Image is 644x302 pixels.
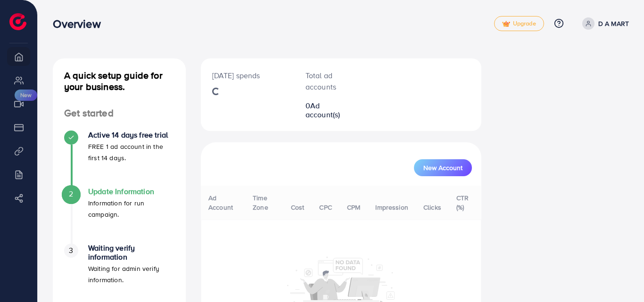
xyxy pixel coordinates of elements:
h3: Overview [53,17,108,31]
h4: Get started [53,107,186,119]
img: logo [9,13,26,30]
h2: 0 [305,101,353,119]
h4: A quick setup guide for your business. [53,70,186,92]
h4: Update Information [88,187,174,196]
span: 3 [69,245,73,256]
p: [DATE] spends [212,70,283,81]
p: D A MART [598,18,629,29]
img: tick [502,21,510,27]
span: New Account [423,164,462,171]
span: 2 [69,188,73,199]
p: Information for run campaign. [88,197,174,220]
li: Active 14 days free trial [53,131,186,187]
a: tickUpgrade [494,16,544,31]
li: Update Information [53,187,186,244]
h4: Active 14 days free trial [88,131,174,139]
p: Waiting for admin verify information. [88,263,174,286]
span: Ad account(s) [305,100,340,120]
p: Total ad accounts [305,70,353,92]
li: Waiting verify information [53,244,186,300]
button: New Account [414,159,472,176]
span: Upgrade [502,20,536,27]
h4: Waiting verify information [88,244,174,261]
p: FREE 1 ad account in the first 14 days. [88,141,174,163]
a: D A MART [578,17,629,30]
